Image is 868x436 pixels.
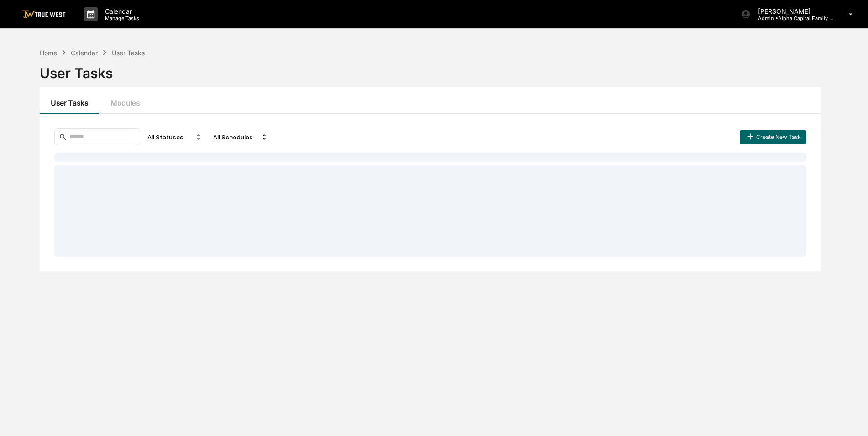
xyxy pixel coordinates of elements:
[71,49,98,57] div: Calendar
[40,49,57,57] div: Home
[112,49,145,57] div: User Tasks
[144,130,206,144] div: All Statuses
[98,15,144,21] p: Manage Tasks
[751,7,836,15] p: [PERSON_NAME]
[99,87,151,114] button: Modules
[740,130,806,144] button: Create New Task
[751,15,836,21] p: Admin • Alpha Capital Family Office
[22,10,66,19] img: logo
[98,7,144,15] p: Calendar
[40,87,99,114] button: User Tasks
[40,58,821,81] div: User Tasks
[209,130,272,144] div: All Schedules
